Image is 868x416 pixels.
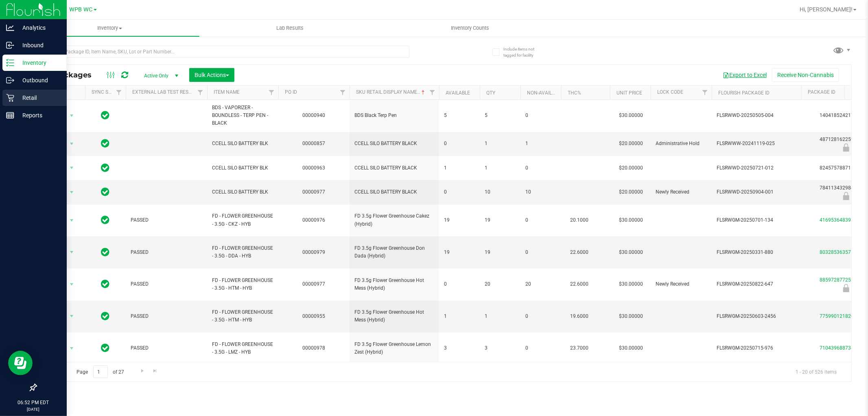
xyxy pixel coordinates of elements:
[356,89,426,95] a: Sku Retail Display Name
[195,72,229,78] span: Bulk Actions
[485,140,516,147] span: 1
[485,216,516,224] span: 19
[265,24,315,32] span: Lab Results
[303,189,326,195] a: 00000977
[67,110,77,121] span: select
[444,313,475,320] span: 1
[380,20,560,37] a: Inventory Counts
[67,215,77,226] span: select
[615,342,647,354] span: $30.00000
[303,112,326,118] a: 00000940
[101,310,110,322] span: In Sync
[93,365,108,378] input: 1
[485,313,516,320] span: 1
[14,75,63,85] p: Outbound
[112,86,126,99] a: Filter
[485,280,516,288] span: 20
[67,310,77,322] span: select
[70,365,131,378] span: Page of 27
[6,24,14,32] inline-svg: Analytics
[656,188,707,196] span: Newly Received
[131,216,202,224] span: PASSED
[718,90,770,96] a: Flourish Package ID
[14,23,63,33] p: Analytics
[101,342,110,354] span: In Sync
[14,93,63,103] p: Retail
[131,280,202,288] span: PASSED
[4,399,63,406] p: 06:52 PM EDT
[789,365,843,378] span: 1 - 20 of 526 items
[486,90,495,96] a: Qty
[717,140,796,147] span: FLSRWWW-20241119-025
[354,140,434,147] span: CCELL SILO BATTERY BLACK
[194,86,207,99] a: Filter
[820,277,865,283] a: 8859728772532970
[503,46,544,58] span: Include items not tagged for facility
[285,89,297,95] a: PO ID
[525,280,556,288] span: 20
[717,68,772,82] button: Export to Excel
[444,112,475,119] span: 5
[101,162,110,174] span: In Sync
[212,212,273,228] span: FD - FLOWER GREENHOUSE - 3.5G - CKZ - HYB
[6,41,14,49] inline-svg: Inbound
[42,70,100,79] span: All Packages
[820,345,865,351] a: 7104396887346030
[149,365,161,376] a: Go to the last page
[525,164,556,172] span: 0
[212,188,273,196] span: CCELL SILO BATTERY BLK
[698,86,712,99] a: Filter
[101,214,110,226] span: In Sync
[101,138,110,149] span: In Sync
[444,280,475,288] span: 0
[615,162,647,174] span: $20.00000
[212,277,273,292] span: FD - FLOWER GREENHOUSE - 3.5G - HTM - HYB
[566,310,593,322] span: 19.6000
[67,138,77,150] span: select
[67,187,77,198] span: select
[444,344,475,352] span: 3
[131,344,202,352] span: PASSED
[67,247,77,258] span: select
[717,344,796,352] span: FLSRWGM-20250715-976
[566,214,593,226] span: 20.1000
[527,90,563,96] a: Non-Available
[615,247,647,258] span: $30.00000
[6,76,14,84] inline-svg: Outbound
[485,249,516,256] span: 19
[615,214,647,226] span: $30.00000
[6,94,14,102] inline-svg: Retail
[189,68,234,82] button: Bulk Actions
[615,186,647,198] span: $20.00000
[717,188,796,196] span: FLSRWWD-20250904-001
[136,365,148,376] a: Go to the next page
[354,212,434,228] span: FD 3.5g Flower Greenhouse Cakez (Hybrid)
[525,112,556,119] span: 0
[67,279,77,290] span: select
[525,313,556,320] span: 0
[717,313,796,320] span: FLSRWGM-20250603-2456
[717,164,796,172] span: FLSRWWD-20250721-012
[212,308,273,324] span: FD - FLOWER GREENHOUSE - 3.5G - HTM - HYB
[525,344,556,352] span: 0
[568,90,581,96] a: THC%
[485,164,516,172] span: 1
[440,24,501,32] span: Inventory Counts
[566,278,593,290] span: 22.6000
[485,344,516,352] span: 3
[717,112,796,119] span: FLSRWWD-20250505-004
[303,217,326,223] a: 00000976
[485,112,516,119] span: 5
[772,68,839,82] button: Receive Non-Cannabis
[4,406,63,412] p: [DATE]
[354,308,434,324] span: FD 3.5g Flower Greenhouse Hot Mess (Hybrid)
[800,6,853,13] span: Hi, [PERSON_NAME]!
[354,112,434,119] span: BDS Black Terp Pen
[132,89,196,95] a: External Lab Test Result
[212,104,273,128] span: BDS - VAPORIZER - BOUNDLESS - TERP PEN - BLACK
[20,20,200,37] a: Inventory
[354,244,434,260] span: FD 3.5g Flower Greenhouse Don Dada (Hybrid)
[92,89,123,95] a: Sync Status
[212,244,273,260] span: FD - FLOWER GREENHOUSE - 3.5G - DDA - HYB
[214,89,240,95] a: Item Name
